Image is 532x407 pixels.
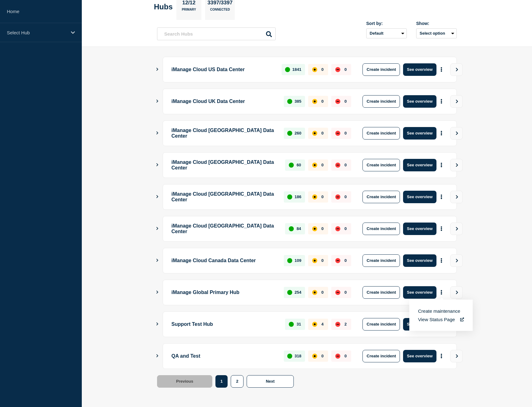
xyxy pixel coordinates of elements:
[312,226,317,231] div: affected
[289,226,294,231] div: up
[321,226,323,231] p: 0
[344,258,347,263] p: 0
[450,159,463,171] button: View
[335,354,340,359] div: down
[247,375,293,388] button: Next
[312,290,317,295] div: affected
[295,131,302,135] p: 260
[450,127,463,140] button: View
[403,95,436,108] button: See overview
[321,354,323,358] p: 0
[297,163,301,167] p: 60
[437,350,446,362] button: More actions
[156,322,159,326] button: Show Connected Hubs
[450,95,463,108] button: View
[156,194,159,199] button: Show Connected Hubs
[418,308,460,314] button: Create maintenance
[362,191,400,203] button: Create incident
[403,159,436,171] button: See overview
[156,290,159,295] button: Show Connected Hubs
[321,194,323,199] p: 0
[437,223,446,234] button: More actions
[403,254,436,267] button: See overview
[312,99,317,104] div: affected
[335,99,340,104] div: down
[289,322,294,327] div: up
[171,350,277,362] p: QA and Test
[297,322,301,326] p: 31
[362,127,400,140] button: Create incident
[437,255,446,266] button: More actions
[171,63,274,76] p: iManage Cloud US Data Center
[344,163,347,167] p: 0
[287,258,292,263] div: up
[335,226,340,231] div: down
[297,226,301,231] p: 84
[362,63,400,76] button: Create incident
[362,318,400,331] button: Create incident
[295,354,302,358] p: 318
[287,99,292,104] div: up
[156,99,159,104] button: Show Connected Hubs
[287,131,292,136] div: up
[321,67,323,72] p: 0
[7,30,67,35] p: Select Hub
[403,63,436,76] button: See overview
[215,375,228,388] button: 1
[335,163,340,168] div: down
[266,379,274,384] span: Next
[403,286,436,299] button: See overview
[403,127,436,140] button: See overview
[171,223,278,235] p: iManage Cloud [GEOGRAPHIC_DATA] Data Center
[171,159,278,171] p: iManage Cloud [GEOGRAPHIC_DATA] Data Center
[450,223,463,235] button: View
[171,254,277,267] p: iManage Cloud Canada Data Center
[321,322,323,326] p: 4
[450,286,463,299] button: View
[335,67,340,72] div: down
[344,67,347,72] p: 0
[362,350,400,362] button: Create incident
[437,96,446,107] button: More actions
[154,2,173,11] h2: Hubs
[403,318,436,331] button: See overview
[362,223,400,235] button: Create incident
[285,67,290,72] div: up
[437,287,446,298] button: More actions
[287,194,292,199] div: up
[403,223,436,235] button: See overview
[295,194,302,199] p: 186
[287,354,292,359] div: up
[295,258,302,263] p: 109
[156,258,159,263] button: Show Connected Hubs
[156,67,159,72] button: Show Connected Hubs
[416,28,457,38] button: Select option
[292,67,301,72] p: 1841
[156,163,159,167] button: Show Connected Hubs
[321,99,323,104] p: 0
[362,95,400,108] button: Create incident
[321,131,323,135] p: 0
[157,375,212,388] button: Previous
[312,354,317,359] div: affected
[450,63,463,76] button: View
[312,131,317,136] div: affected
[171,286,277,299] p: iManage Global Primary Hub
[171,191,277,203] p: iManage Cloud [GEOGRAPHIC_DATA] Data Center
[171,318,278,331] p: Support Test Hub
[312,194,317,199] div: affected
[344,290,347,295] p: 0
[344,131,347,135] p: 0
[437,127,446,139] button: More actions
[366,21,407,26] div: Sort by:
[437,159,446,171] button: More actions
[156,226,159,231] button: Show Connected Hubs
[344,354,347,358] p: 0
[210,8,230,14] p: Connected
[295,99,302,104] p: 385
[403,350,436,362] button: See overview
[366,28,407,38] select: Sort by
[450,191,463,203] button: View
[344,194,347,199] p: 0
[171,95,277,108] p: iManage Cloud UK Data Center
